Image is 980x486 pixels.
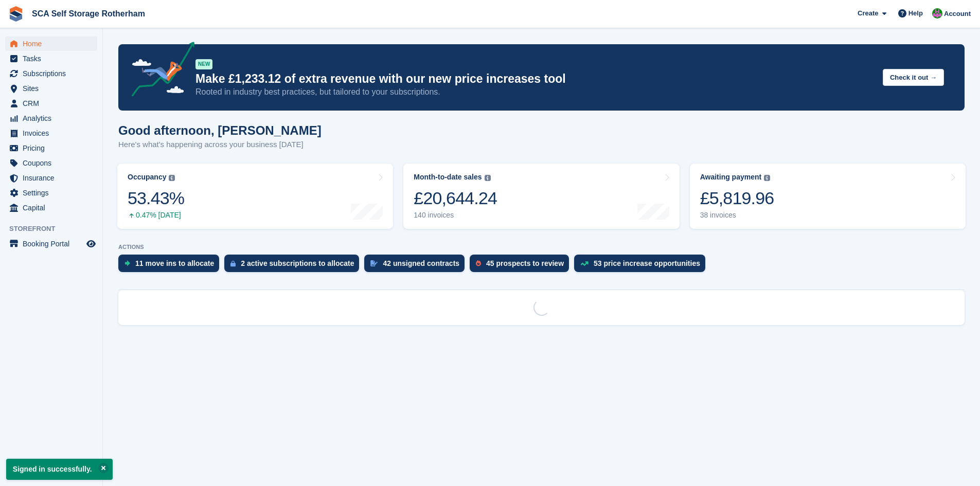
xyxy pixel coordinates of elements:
[5,201,97,215] a: menu
[128,188,184,209] div: 53.43%
[85,238,97,250] a: Preview store
[224,255,364,277] a: 2 active subscriptions to allocate
[700,211,774,220] div: 38 invoices
[23,81,84,96] span: Sites
[883,69,944,86] button: Check it out →
[195,59,212,69] div: NEW
[117,164,393,229] a: Occupancy 53.43% 0.47% [DATE]
[414,173,482,182] div: Month-to-date sales
[5,171,97,185] a: menu
[8,6,24,22] img: stora-icon-8386f47178a22dfd0bd8f6a31ec36ba5ce8667c1dd55bd0f319d3a0aa187defe.svg
[23,126,84,140] span: Invoices
[5,186,97,200] a: menu
[118,123,322,137] h1: Good afternoon, [PERSON_NAME]
[5,156,97,170] a: menu
[5,96,97,111] a: menu
[6,459,113,480] p: Signed in successfully.
[414,188,497,209] div: £20,644.24
[580,261,589,266] img: price_increase_opportunities-93ffe204e8149a01c8c9dc8f82e8f89637d9d84a8eef4429ea346261dce0b2c0.svg
[230,260,236,267] img: active_subscription_to_allocate_icon-d502201f5373d7db506a760aba3b589e785aa758c864c3986d89f69b8ff3...
[195,71,875,86] p: Make £1,233.12 of extra revenue with our new price increases tool
[908,8,923,19] span: Help
[370,260,378,266] img: contract_signature_icon-13c848040528278c33f63329250d36e43548de30e8caae1d1a13099fd9432cc5.svg
[486,259,564,267] div: 45 prospects to review
[128,211,184,220] div: 0.47% [DATE]
[23,156,84,170] span: Coupons
[23,51,84,66] span: Tasks
[23,237,84,251] span: Booking Portal
[123,42,195,100] img: price-adjustments-announcement-icon-8257ccfd72463d97f412b2fc003d46551f7dbcb40ab6d574587a9cd5c0d94...
[470,255,574,277] a: 45 prospects to review
[5,111,97,125] a: menu
[574,255,710,277] a: 53 price increase opportunities
[5,37,97,51] a: menu
[28,5,149,22] a: SCA Self Storage Rotherham
[944,9,971,19] span: Account
[23,37,84,51] span: Home
[23,186,84,200] span: Settings
[858,8,878,19] span: Create
[5,66,97,81] a: menu
[485,175,491,181] img: icon-info-grey-7440780725fd019a000dd9b08b2336e03edf1995a4989e88bcd33f0948082b44.svg
[700,173,762,182] div: Awaiting payment
[128,173,166,182] div: Occupancy
[5,51,97,66] a: menu
[403,164,679,229] a: Month-to-date sales £20,644.24 140 invoices
[23,141,84,155] span: Pricing
[118,255,224,277] a: 11 move ins to allocate
[23,111,84,125] span: Analytics
[9,224,102,234] span: Storefront
[23,66,84,81] span: Subscriptions
[241,259,354,267] div: 2 active subscriptions to allocate
[690,164,966,229] a: Awaiting payment £5,819.96 38 invoices
[764,175,770,181] img: icon-info-grey-7440780725fd019a000dd9b08b2336e03edf1995a4989e88bcd33f0948082b44.svg
[23,96,84,111] span: CRM
[5,81,97,96] a: menu
[414,211,497,220] div: 140 invoices
[169,175,175,181] img: icon-info-grey-7440780725fd019a000dd9b08b2336e03edf1995a4989e88bcd33f0948082b44.svg
[364,255,470,277] a: 42 unsigned contracts
[195,86,875,98] p: Rooted in industry best practices, but tailored to your subscriptions.
[135,259,214,267] div: 11 move ins to allocate
[5,237,97,251] a: menu
[23,201,84,215] span: Capital
[594,259,700,267] div: 53 price increase opportunities
[118,244,965,250] p: ACTIONS
[932,8,942,19] img: Sarah Race
[124,260,130,266] img: move_ins_to_allocate_icon-fdf77a2bb77ea45bf5b3d319d69a93e2d87916cf1d5bf7949dd705db3b84f3ca.svg
[383,259,459,267] div: 42 unsigned contracts
[23,171,84,185] span: Insurance
[476,260,481,266] img: prospect-51fa495bee0391a8d652442698ab0144808aea92771e9ea1ae160a38d050c398.svg
[118,139,322,151] p: Here's what's happening across your business [DATE]
[5,126,97,140] a: menu
[5,141,97,155] a: menu
[700,188,774,209] div: £5,819.96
